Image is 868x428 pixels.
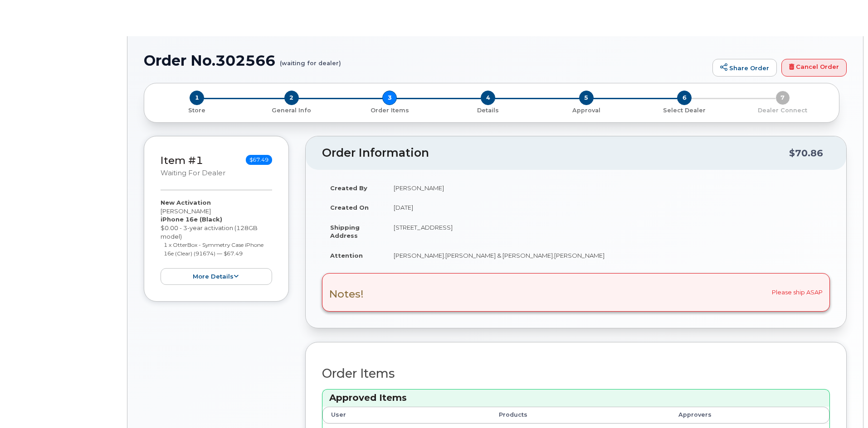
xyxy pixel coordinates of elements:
[155,106,239,115] p: Store
[385,217,830,245] td: [STREET_ADDRESS]
[329,289,364,300] h3: Notes!
[161,198,272,285] div: [PERSON_NAME] $0.00 - 3-year activation (128GB model)
[579,91,594,105] span: 5
[161,169,225,177] small: waiting for dealer
[284,91,299,105] span: 2
[385,178,830,198] td: [PERSON_NAME]
[789,144,823,162] div: $70.86
[161,154,203,167] a: Item #1
[443,106,534,115] p: Details
[439,105,537,115] a: 4 Details
[330,204,369,211] strong: Created On
[164,241,263,257] small: 1 x OtterBox - Symmetry Case iPhone 16e (Clear) (91674) — $67.49
[151,105,243,115] a: 1 Store
[280,53,341,67] small: (waiting for dealer)
[322,407,491,423] th: User
[161,199,211,206] strong: New Activation
[243,105,341,115] a: 2 General Info
[246,155,272,165] span: $67.49
[541,106,632,115] p: Approval
[670,407,777,423] th: Approvers
[635,105,734,115] a: 6 Select Dealer
[329,392,823,404] h3: Approved Items
[330,224,360,240] strong: Shipping Address
[161,216,222,223] strong: iPhone 16e (Black)
[322,273,830,311] div: Please ship ASAP
[330,184,367,192] strong: Created By
[161,268,272,285] button: more details
[781,59,847,77] a: Cancel Order
[481,91,495,105] span: 4
[677,91,692,105] span: 6
[537,105,635,115] a: 5 Approval
[322,367,830,380] h2: Order Items
[639,106,730,115] p: Select Dealer
[190,91,204,105] span: 1
[385,197,830,217] td: [DATE]
[330,252,363,259] strong: Attention
[712,59,777,77] a: Share Order
[246,106,337,115] p: General Info
[385,245,830,265] td: [PERSON_NAME].[PERSON_NAME] & [PERSON_NAME].[PERSON_NAME]
[491,407,670,423] th: Products
[144,53,708,68] h1: Order No.302566
[322,147,789,159] h2: Order Information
